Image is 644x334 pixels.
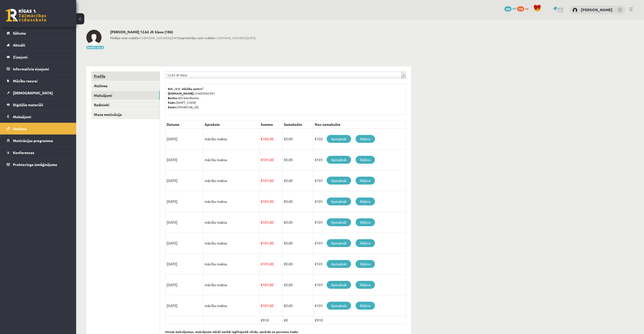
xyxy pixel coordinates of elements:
[165,295,203,316] td: [DATE]
[7,51,70,63] a: Ziņojumi
[165,254,203,275] td: [DATE]
[327,198,351,205] a: Apmaksāt
[259,233,282,254] td: 101.00
[168,105,177,109] b: Konts:
[259,120,282,129] th: Summa
[7,111,70,123] a: Maksājumi
[203,191,259,212] td: mācību maksa
[165,170,203,191] td: [DATE]
[282,275,313,295] td: 0.00
[327,239,351,247] a: Apmaksāt
[327,156,351,164] a: Apmaksāt
[91,110,160,119] a: Mana motivācija
[165,129,203,149] td: [DATE]
[356,239,375,247] a: Rēķins
[284,157,286,162] span: €
[168,86,403,109] p: 53603062391 A/S Swedbanka [SWIFT_CODE] [FINANCIAL_ID]
[327,218,351,226] a: Apmaksāt
[165,330,298,334] b: Veicot maksājumus, maksājuma mērķī norādi izglītojamā vārdu, uzvārdu un personas kodu!
[313,316,406,324] td: €910
[313,149,406,170] td: €101
[504,6,516,10] a: 186 mP
[261,178,263,183] span: €
[13,79,38,83] span: Mācību resursi
[13,162,57,167] span: Proktoringa izmēģinājums
[13,102,43,107] span: Digitālie materiāli
[7,63,70,75] a: Informatīvie ziņojumi
[356,156,375,164] a: Rēķins
[7,123,70,134] a: Atzīmes
[7,39,70,51] a: Aktuāli
[203,275,259,295] td: mācību maksa
[180,36,216,40] b: Iepriekšējo reizi redzēts
[203,254,259,275] td: mācību maksa
[110,36,256,40] span: 13:[PHONE_NUMBER][DATE] 12:[PHONE_NUMBER][DATE]
[203,149,259,170] td: mācību maksa
[86,46,104,49] button: Mainīt bildi
[168,91,195,95] b: [DOMAIN_NAME].:
[261,262,263,266] span: €
[168,87,204,91] b: SIA „V.V. mācību centrs”
[284,178,286,183] span: €
[261,157,263,162] span: €
[110,30,256,34] h2: [PERSON_NAME] 12.b3 JK klase (186)
[313,275,406,295] td: €101
[203,120,259,129] th: Apraksts
[517,6,531,10] a: 178 xp
[282,191,313,212] td: 0.00
[7,27,70,39] a: Sākums
[327,260,351,268] a: Apmaksāt
[284,136,286,141] span: €
[327,281,351,289] a: Apmaksāt
[203,233,259,254] td: mācību maksa
[167,72,399,78] span: 12.b3 JK klase
[313,295,406,316] td: €101
[284,199,286,204] span: €
[13,150,34,155] span: Konferences
[284,282,286,287] span: €
[165,233,203,254] td: [DATE]
[203,295,259,316] td: mācību maksa
[91,81,160,90] a: Atzīmes
[517,6,524,11] span: 178
[203,212,259,233] td: mācību maksa
[165,149,203,170] td: [DATE]
[165,212,203,233] td: [DATE]
[356,198,375,205] a: Rēķins
[13,138,53,143] span: Motivācijas programma
[13,63,70,75] legend: Informatīvie ziņojumi
[512,6,516,10] span: mP
[313,120,406,129] th: Nav samaksāts
[6,9,46,22] a: Rīgas 1. Tālmācības vidusskola
[168,96,178,100] b: Banka:
[259,191,282,212] td: 101.00
[284,303,286,308] span: €
[7,159,70,170] a: Proktoringa izmēģinājums
[313,233,406,254] td: €101
[581,7,613,12] a: [PERSON_NAME]
[165,120,203,129] th: Datums
[7,135,70,146] a: Motivācijas programma
[356,302,375,310] a: Rēķins
[356,135,375,143] a: Rēķins
[203,170,259,191] td: mācību maksa
[13,51,70,63] legend: Ziņojumi
[572,8,577,13] img: Zlata Stankeviča
[259,212,282,233] td: 101.00
[261,282,263,287] span: €
[284,262,286,266] span: €
[313,170,406,191] td: €101
[165,191,203,212] td: [DATE]
[356,218,375,226] a: Rēķins
[356,281,375,289] a: Rēķins
[7,75,70,87] a: Mācību resursi
[259,316,282,324] td: €910
[282,316,313,324] td: €0
[13,90,53,95] span: [DEMOGRAPHIC_DATA]
[313,129,406,149] td: €102
[165,72,406,78] a: 12.b3 JK klase
[203,129,259,149] td: mācību maksa
[313,254,406,275] td: €101
[282,120,313,129] th: Samaksāts
[261,241,263,245] span: €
